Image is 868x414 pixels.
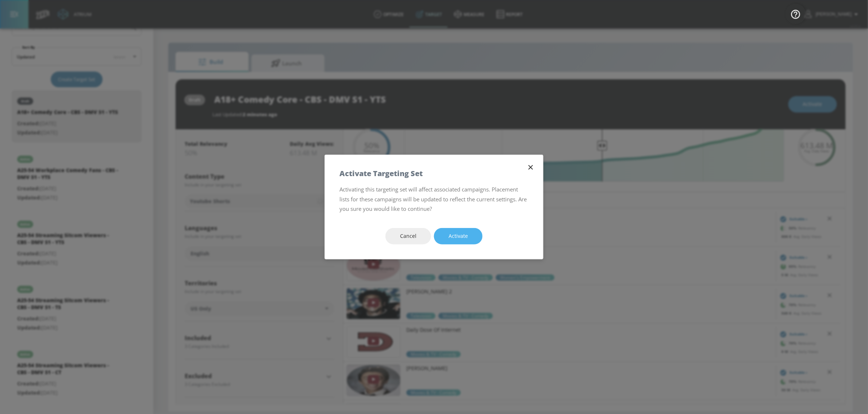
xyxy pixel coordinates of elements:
[449,232,468,241] span: Activate
[400,232,416,241] span: Cancel
[434,228,483,244] button: Activate
[339,170,423,177] h5: Activate Targeting Set
[786,4,806,24] button: Open Resource Center
[339,185,529,213] p: Activating this targeting set will affect associated campaigns. Placement lists for these campaig...
[385,228,431,244] button: Cancel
